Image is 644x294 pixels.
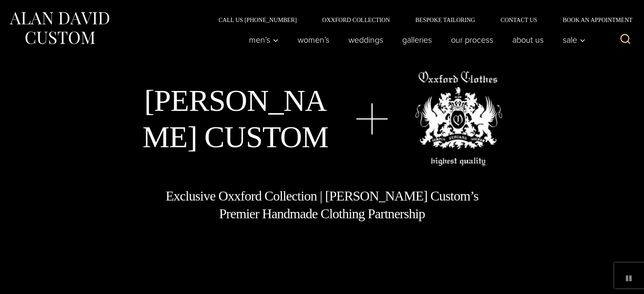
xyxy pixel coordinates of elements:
span: Men’s [249,36,279,44]
a: Contact Us [488,17,550,23]
a: Book an Appointment [550,17,636,23]
span: Sale [563,36,586,44]
button: View Search Form [615,30,636,50]
a: Call Us [PHONE_NUMBER] [206,17,310,23]
button: pause animated background image [622,272,636,285]
a: Our Process [442,31,503,48]
nav: Primary Navigation [240,31,590,48]
a: About Us [503,31,553,48]
a: Women’s [288,31,339,48]
a: Oxxford Collection [310,17,403,23]
a: Galleries [393,31,442,48]
h1: Exclusive Oxxford Collection | [PERSON_NAME] Custom’s Premier Handmade Clothing Partnership [165,187,479,223]
a: weddings [339,31,393,48]
img: oxxford clothes, highest quality [415,71,502,166]
a: Bespoke Tailoring [403,17,488,23]
img: Alan David Custom [8,9,110,47]
nav: Secondary Navigation [206,17,636,23]
h1: [PERSON_NAME] Custom [142,82,329,156]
